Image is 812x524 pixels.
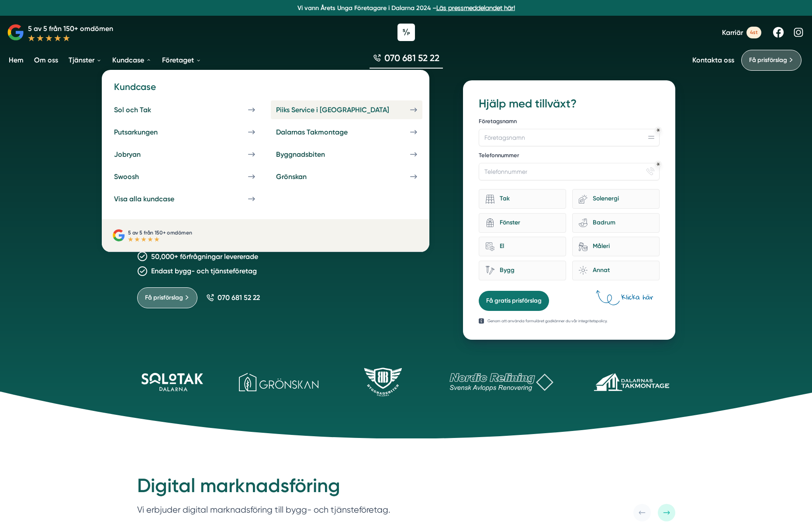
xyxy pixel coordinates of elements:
p: Vi erbjuder digital marknadsföring till bygg- och tjänsteföretag. [137,503,390,517]
a: Få prisförslag [137,287,197,308]
a: Kundcase [111,49,153,71]
div: Swoosh [114,172,160,181]
input: Telefonnummer [479,163,659,180]
span: 070 681 52 22 [218,293,260,302]
div: Putsarkungen [114,128,179,136]
a: Tjänster [67,49,104,71]
span: Få prisförslag [749,55,787,65]
a: 070 681 52 22 [370,52,443,69]
span: Få prisförslag [145,293,183,303]
div: Visa alla kundcase [114,195,195,203]
div: Sol och Tak [114,106,172,114]
div: Dalarnas Takmontage [276,128,369,136]
a: Jobryan [109,145,260,164]
a: Karriär 4st [722,27,761,38]
a: Om oss [32,49,60,71]
label: Telefonnummer [479,152,659,161]
p: 5 av 5 från 150+ omdömen [28,23,113,34]
a: Få prisförslag [741,50,802,71]
a: Putsarkungen [109,123,260,141]
div: Byggnadsbiten [276,150,346,159]
p: Genom att använda formuläret godkänner du vår integritetspolicy. [487,318,608,324]
a: Kontakta oss [692,56,734,64]
div: Jobryan [114,150,162,159]
p: 50,000+ förfrågningar levererade [151,251,258,262]
p: Endast bygg- och tjänsteföretag [151,265,257,276]
div: Grönskan [276,172,328,181]
div: Obligatoriskt [657,162,660,166]
button: Få gratis prisförslag [479,291,549,311]
a: Visa alla kundcase [109,190,260,208]
a: Företaget [160,49,203,71]
div: Piiks Service i [GEOGRAPHIC_DATA] [276,106,410,114]
span: 070 681 52 22 [384,52,439,64]
a: Sol och Tak [109,100,260,119]
a: Dalarnas Takmontage [271,123,422,141]
label: Företagsnamn [479,117,659,127]
a: 070 681 52 22 [206,293,260,302]
p: Vi vann Årets Unga Företagare i Dalarna 2024 – [3,3,809,12]
input: Företagsnamn [479,129,659,146]
h3: Hjälp med tillväxt? [479,96,659,112]
h4: Kundcase [109,80,422,100]
p: 5 av 5 från 150+ omdömen [128,228,192,237]
a: Hem [7,49,25,71]
a: Byggnadsbiten [271,145,422,164]
span: 4st [746,27,761,38]
h2: Digital marknadsföring [137,473,390,503]
a: Piiks Service i [GEOGRAPHIC_DATA] [271,100,422,119]
span: Karriär [722,28,743,37]
a: Grönskan [271,167,422,186]
a: Läs pressmeddelandet här! [436,4,515,11]
a: Swoosh [109,167,260,186]
div: Obligatoriskt [657,128,660,132]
